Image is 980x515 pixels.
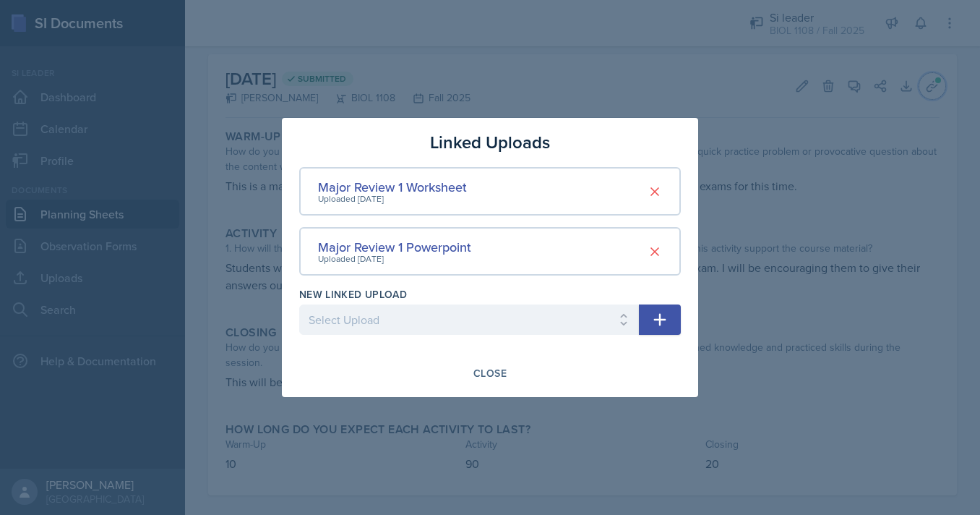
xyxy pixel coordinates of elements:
[318,177,467,197] div: Major Review 1 Worksheet
[473,367,507,379] div: Close
[318,192,467,205] div: Uploaded [DATE]
[318,252,471,265] div: Uploaded [DATE]
[464,361,516,386] button: Close
[430,129,550,156] h3: Linked Uploads
[318,237,471,257] div: Major Review 1 Powerpoint
[299,287,407,302] label: New Linked Upload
